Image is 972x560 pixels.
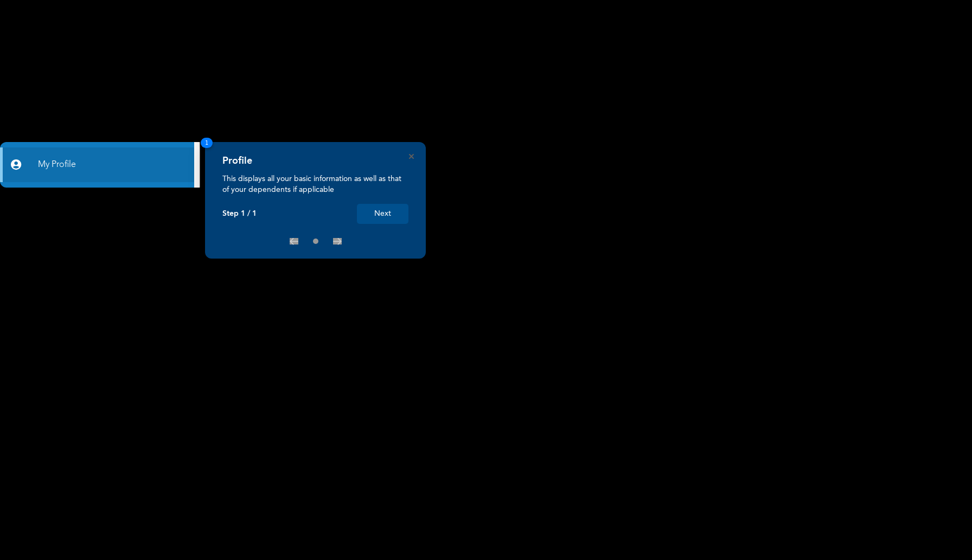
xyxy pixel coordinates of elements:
[201,138,213,148] span: 1
[222,209,257,218] p: Step 1 / 1
[222,173,408,195] p: This displays all your basic information as well as that of your dependents if applicable
[357,204,408,224] button: Next
[409,154,414,159] button: Close
[222,155,252,167] h4: Profile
